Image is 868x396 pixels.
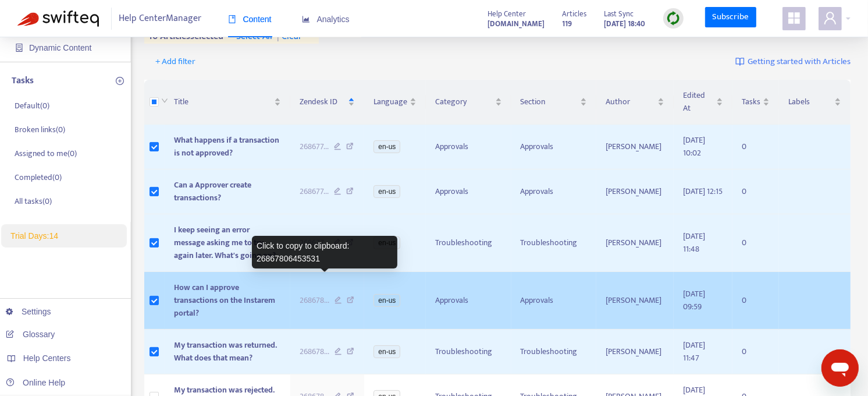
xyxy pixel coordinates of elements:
td: [PERSON_NAME] [596,214,674,272]
th: Labels [779,80,851,125]
td: Approvals [426,272,511,330]
th: Section [511,80,596,125]
span: [DATE] 11:48 [683,229,705,256]
span: + Add filter [156,55,196,69]
a: Settings [6,307,51,316]
a: Glossary [6,330,55,339]
span: book [228,15,236,23]
img: image-link [735,57,745,66]
td: [PERSON_NAME] [596,330,674,374]
a: Subscribe [705,7,756,28]
th: Author [596,80,674,125]
th: Language [364,80,426,125]
td: [PERSON_NAME] [596,272,674,330]
span: Help Center [488,8,527,20]
td: 0 [732,214,779,272]
span: Title [174,96,272,108]
span: Help Centers [23,353,71,363]
span: [DATE] 12:15 [683,185,723,198]
span: en-us [373,185,400,198]
span: plus-circle [116,77,124,85]
span: Zendesk ID [300,96,346,108]
span: 268678 ... [300,345,329,358]
span: Articles [563,8,587,20]
span: en-us [373,294,400,307]
span: en-us [373,345,400,358]
td: Troubleshooting [426,214,511,272]
p: All tasks ( 0 ) [15,195,52,207]
span: Can a Approver create transactions? [174,178,251,204]
td: Troubleshooting [511,214,596,272]
span: container [15,44,23,52]
span: user [823,11,837,25]
a: [DOMAIN_NAME] [488,17,545,30]
td: Approvals [511,125,596,169]
strong: 119 [563,17,572,30]
span: en-us [373,140,400,153]
button: + Add filter [147,52,205,71]
th: Category [426,80,511,125]
span: [DATE] 09:59 [683,287,705,313]
span: 268677 ... [300,185,329,198]
span: 10 articles selected [144,30,224,44]
th: Tasks [732,80,779,125]
span: 268678 ... [300,294,329,307]
span: appstore [787,11,801,25]
span: I keep seeing an error message asking me to try again later. What's going on? [174,223,276,262]
span: down [161,97,168,104]
span: Trial Days: 14 [10,231,58,241]
span: Section [521,96,578,108]
td: Approvals [426,125,511,169]
p: Assigned to me ( 0 ) [15,147,77,160]
span: What happens if a transaction is not approved? [174,133,279,160]
span: Edited At [683,89,714,115]
a: Getting started with Articles [735,52,851,71]
td: 0 [732,169,779,214]
span: Dynamic Content [29,43,91,52]
span: Getting started with Articles [748,55,851,69]
td: 0 [732,330,779,374]
img: sync.dc5367851b00ba804db3.png [666,11,681,26]
td: [PERSON_NAME] [596,169,674,214]
p: Tasks [12,74,34,88]
span: Help Center Manager [119,8,202,30]
p: Broken links ( 0 ) [15,123,65,136]
span: Language [373,96,407,108]
span: Analytics [302,15,350,24]
span: How can I approve transactions on the Instarem portal? [174,281,275,320]
span: [DATE] 10:02 [683,133,705,160]
td: 0 [732,125,779,169]
p: Completed ( 0 ) [15,171,62,183]
strong: [DATE] 18:40 [604,17,646,30]
span: [DATE] 11:47 [683,338,705,365]
span: My transaction was returned. What does that mean? [174,338,277,365]
img: Swifteq [17,10,99,27]
th: Edited At [674,80,732,125]
td: [PERSON_NAME] [596,125,674,169]
span: Author [606,96,655,108]
span: Last Sync [604,8,634,20]
th: Title [165,80,290,125]
td: Troubleshooting [426,330,511,374]
span: area-chart [302,15,310,23]
span: 268677 ... [300,140,329,153]
span: Category [435,96,492,108]
div: Click to copy to clipboard: 26867806453531 [252,236,397,268]
p: Default ( 0 ) [15,100,49,112]
a: Online Help [6,378,65,387]
iframe: Button to launch messaging window, conversation in progress [821,349,859,387]
td: Approvals [511,169,596,214]
span: Labels [788,96,832,108]
td: Troubleshooting [511,330,596,374]
td: Approvals [426,169,511,214]
td: Approvals [511,272,596,330]
td: 0 [732,272,779,330]
span: Tasks [742,96,760,108]
span: Content [228,15,272,24]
